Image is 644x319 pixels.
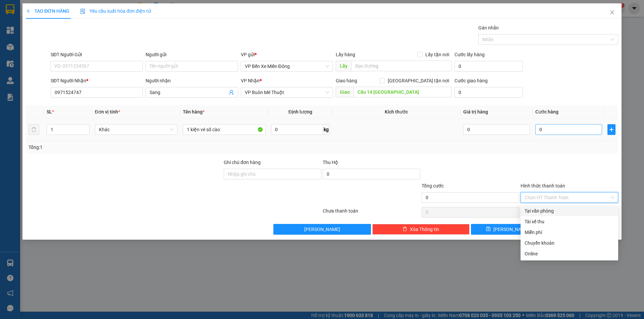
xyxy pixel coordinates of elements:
[454,61,523,72] input: Cước lấy hàng
[29,144,249,151] div: Tổng: 1
[603,3,622,22] button: Close
[183,109,205,114] span: Tên hàng
[423,51,452,58] span: Lấy tận nơi
[26,8,69,14] span: TẠO ĐƠN HÀNG
[336,61,351,71] span: Lấy
[322,207,421,219] div: Chưa thanh toán
[385,77,452,84] span: [GEOGRAPHIC_DATA] tận nơi
[607,124,615,135] button: plus
[535,109,558,114] span: Cước hàng
[80,9,86,14] img: icon
[183,124,266,135] input: VD: Bàn, Ghế
[51,51,143,58] div: SĐT Người Gửi
[525,250,614,257] div: Online
[241,51,333,58] div: VP gửi
[454,78,488,83] label: Cước giao hàng
[323,160,338,165] span: Thu Hộ
[336,52,355,57] span: Lấy hàng
[304,226,340,233] span: [PERSON_NAME]
[478,25,499,30] label: Gán nhãn
[336,78,357,83] span: Giao hàng
[463,124,530,135] input: 0
[241,78,260,83] span: VP Nhận
[26,9,31,13] span: plus
[29,124,39,135] button: delete
[410,226,439,233] span: Xóa Thông tin
[454,52,485,57] label: Cước lấy hàng
[245,61,329,71] span: VP Bến Xe Miền Đông
[454,87,523,98] input: Cước giao hàng
[471,224,544,235] button: save[PERSON_NAME]
[80,8,151,14] span: Yêu cầu xuất hóa đơn điện tử
[229,90,234,95] span: user-add
[525,239,614,247] div: Chuyển khoản
[525,229,614,236] div: Miễn phí
[323,124,330,135] span: kg
[224,169,321,179] input: Ghi chú đơn hàng
[521,183,565,188] label: Hình thức thanh toán
[47,109,52,114] span: SL
[224,160,261,165] label: Ghi chú đơn hàng
[493,226,529,233] span: [PERSON_NAME]
[525,218,614,225] div: Tài xế thu
[245,87,329,97] span: VP Buôn Mê Thuột
[95,109,120,114] span: Đơn vị tính
[385,109,408,114] span: Kích thước
[609,10,615,15] span: close
[51,77,143,84] div: SĐT Người Nhận
[608,127,615,132] span: plus
[288,109,312,114] span: Định lượng
[146,51,238,58] div: Người gửi
[354,87,452,97] input: Dọc đường
[351,61,452,71] input: Dọc đường
[372,224,470,235] button: deleteXóa Thông tin
[463,109,488,114] span: Giá trị hàng
[486,227,491,232] span: save
[422,183,444,188] span: Tổng cước
[273,224,371,235] button: [PERSON_NAME]
[402,227,407,232] span: delete
[146,77,238,84] div: Người nhận
[525,207,614,215] div: Tại văn phòng
[336,87,354,97] span: Giao
[99,125,174,135] span: Khác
